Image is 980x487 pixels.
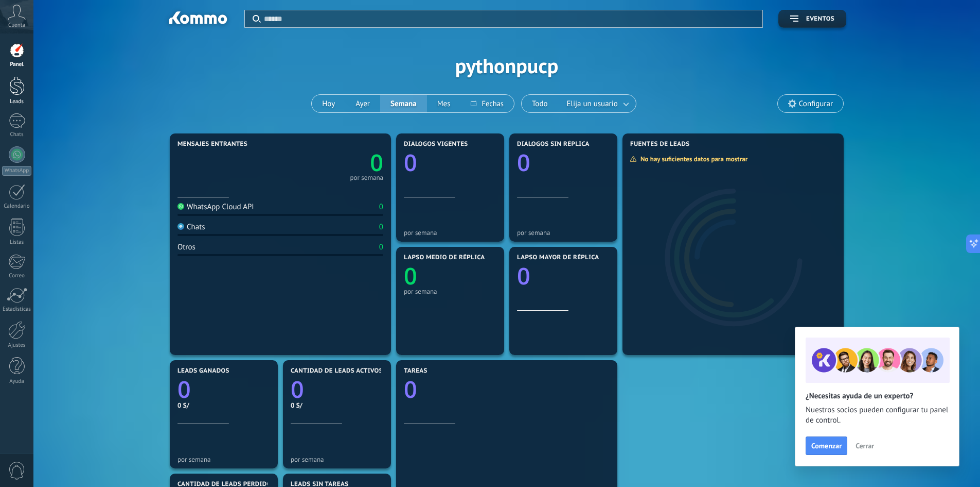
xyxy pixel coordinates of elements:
[517,141,590,148] span: Diálogos sin réplica
[291,401,383,410] div: 0 S/
[2,98,32,105] div: Leads
[177,456,270,463] div: por semana
[404,260,417,292] text: 0
[2,239,32,246] div: Listas
[291,456,383,463] div: por semana
[177,401,270,410] div: 0 S/
[404,147,417,178] text: 0
[177,374,270,405] a: 0
[778,10,846,28] button: Eventos
[565,97,620,111] span: Elija un usuario
[2,378,32,385] div: Ayuda
[379,222,383,232] div: 0
[806,15,834,23] span: Eventos
[460,95,513,112] button: Fechas
[2,273,32,279] div: Correo
[380,95,427,112] button: Semana
[427,95,461,112] button: Mes
[630,141,690,148] span: Fuentes de leads
[291,367,383,375] span: Cantidad de leads activos
[291,374,304,405] text: 0
[856,442,874,449] span: Cerrar
[806,391,949,401] h2: ¿Necesitas ayuda de un experto?
[379,242,383,252] div: 0
[350,175,383,180] div: por semana
[517,147,530,178] text: 0
[177,222,205,232] div: Chats
[404,254,485,261] span: Lapso medio de réplica
[345,95,380,112] button: Ayer
[522,95,558,112] button: Todo
[517,229,610,237] div: por semana
[806,405,949,426] span: Nuestros socios pueden configurar tu panel de control.
[2,203,32,210] div: Calendario
[404,288,496,295] div: por semana
[851,438,879,454] button: Cerrar
[291,374,383,405] a: 0
[370,147,383,178] text: 0
[2,306,32,313] div: Estadísticas
[806,436,847,455] button: Comenzar
[177,374,191,405] text: 0
[404,367,427,375] span: Tareas
[404,374,417,405] text: 0
[2,166,31,176] div: WhatsApp
[280,147,383,178] a: 0
[630,155,755,163] div: No hay suficientes datos para mostrar
[404,374,610,405] a: 0
[8,22,25,29] span: Cuenta
[2,342,32,349] div: Ajustes
[404,141,468,148] span: Diálogos vigentes
[177,242,195,252] div: Otros
[177,223,184,230] img: Chats
[558,95,636,112] button: Elija un usuario
[379,202,383,212] div: 0
[2,131,32,138] div: Chats
[799,99,833,108] span: Configurar
[177,202,254,212] div: WhatsApp Cloud API
[811,442,842,449] span: Comenzar
[312,95,345,112] button: Hoy
[404,229,496,237] div: por semana
[517,260,530,292] text: 0
[177,203,184,210] img: WhatsApp Cloud API
[517,254,599,261] span: Lapso mayor de réplica
[177,141,247,148] span: Mensajes entrantes
[2,61,32,68] div: Panel
[177,367,229,375] span: Leads ganados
